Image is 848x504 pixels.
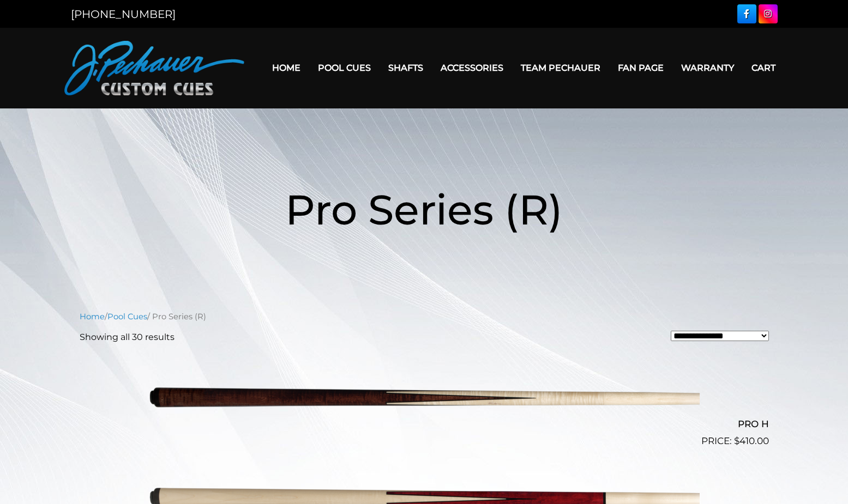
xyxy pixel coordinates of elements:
a: Team Pechauer [512,54,609,82]
a: Cart [743,54,784,82]
a: Pool Cues [309,54,380,82]
a: Fan Page [609,54,672,82]
a: Home [263,54,309,82]
nav: Breadcrumb [80,311,769,323]
a: PRO H $410.00 [80,353,769,448]
a: [PHONE_NUMBER] [71,8,176,21]
a: Accessories [432,54,512,82]
a: Warranty [672,54,743,82]
a: Home [80,312,105,321]
a: Shafts [380,54,432,82]
span: Pro Series (R) [285,184,563,235]
p: Showing all 30 results [80,331,175,344]
select: Shop order [671,331,769,341]
img: PRO H [149,353,700,444]
h2: PRO H [80,414,769,434]
a: Pool Cues [107,312,147,321]
bdi: 410.00 [734,435,769,446]
span: $ [734,435,739,446]
img: Pechauer Custom Cues [64,41,244,95]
